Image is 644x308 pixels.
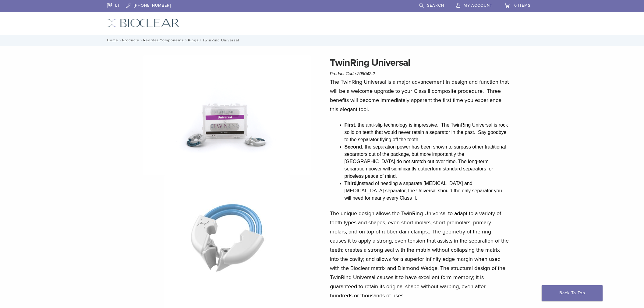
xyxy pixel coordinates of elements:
[345,180,509,202] li: instead of needing a separate [MEDICAL_DATA] and [MEDICAL_DATA] separator, the Universal should t...
[345,121,509,143] li: , the anti-slip technology is impressive. The TwinRing Universal is rock solid on teeth that woul...
[345,143,509,180] li: , the separation power has been shown to surpass other traditional separators out of the package,...
[199,39,203,42] span: /
[122,38,139,42] a: Products
[107,19,179,27] img: Bioclear
[345,122,355,128] strong: First
[188,38,199,42] a: Rings
[542,285,603,301] a: Back To Top
[164,175,290,302] img: TwinRing Universal - Image 2
[105,38,118,42] a: Home
[118,39,122,42] span: /
[330,209,509,300] p: The unique design allows the TwinRing Universal to adapt to a variety of tooth types and shapes, ...
[330,77,509,114] p: The TwinRing Universal is a major advancement in design and function that will be a welcome upgra...
[139,39,143,42] span: /
[345,181,358,186] strong: Third,
[330,71,375,76] span: Product Code:
[345,144,362,149] strong: Second
[427,3,444,8] span: Search
[143,55,311,175] img: 208042.2
[103,35,541,46] nav: TwinRing Universal
[357,71,375,76] span: 208042.2
[330,55,509,70] h1: TwinRing Universal
[464,3,492,8] span: My Account
[143,38,184,42] a: Reorder Components
[514,3,531,8] span: 0 items
[184,39,188,42] span: /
